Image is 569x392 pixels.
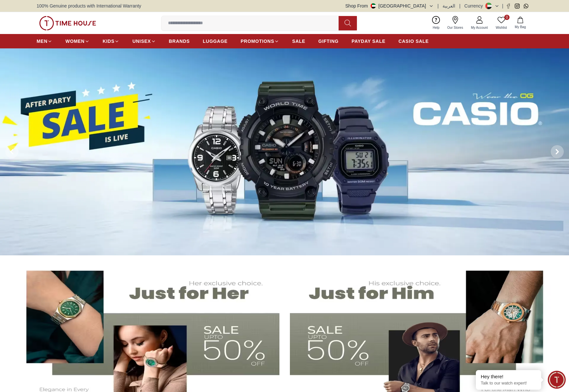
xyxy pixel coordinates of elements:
[515,4,520,9] a: Instagram
[352,38,385,44] span: PAYDAY SALE
[438,3,439,9] span: |
[318,35,339,47] a: GIFTING
[493,25,510,30] span: Wishlist
[512,25,528,29] span: My Bag
[39,16,96,30] img: ...
[371,3,376,9] img: United Arab Emirates
[132,35,156,47] a: UNISEX
[502,3,503,9] span: |
[430,25,442,30] span: Help
[132,38,151,44] span: UNISEX
[464,3,486,9] div: Currency
[352,35,385,47] a: PAYDAY SALE
[492,15,511,31] a: 0Wishlist
[443,15,467,31] a: Our Stores
[241,38,274,44] span: PROMOTIONS
[37,3,141,9] span: 100% Genuine products with International Warranty
[169,35,190,47] a: BRANDS
[203,35,228,47] a: LUGGAGE
[103,38,114,44] span: KIDS
[511,15,530,31] button: My Bag
[318,38,339,44] span: GIFTING
[398,38,429,44] span: CASIO SALE
[398,35,429,47] a: CASIO SALE
[504,15,510,20] span: 0
[65,35,90,47] a: WOMEN
[241,35,279,47] a: PROMOTIONS
[292,35,305,47] a: SALE
[37,35,52,47] a: MEN
[481,381,536,386] p: Talk to our watch expert!
[203,38,228,44] span: LUGGAGE
[37,38,47,44] span: MEN
[524,4,528,9] a: Whatsapp
[548,371,566,389] div: Chat Widget
[481,373,536,380] div: Hey there!
[169,38,190,44] span: BRANDS
[445,25,466,30] span: Our Stores
[65,38,85,44] span: WOMEN
[443,3,455,9] button: العربية
[345,3,434,9] button: Shop From[GEOGRAPHIC_DATA]
[459,3,460,9] span: |
[506,4,511,9] a: Facebook
[103,35,119,47] a: KIDS
[292,38,305,44] span: SALE
[429,15,443,31] a: Help
[468,25,491,30] span: My Account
